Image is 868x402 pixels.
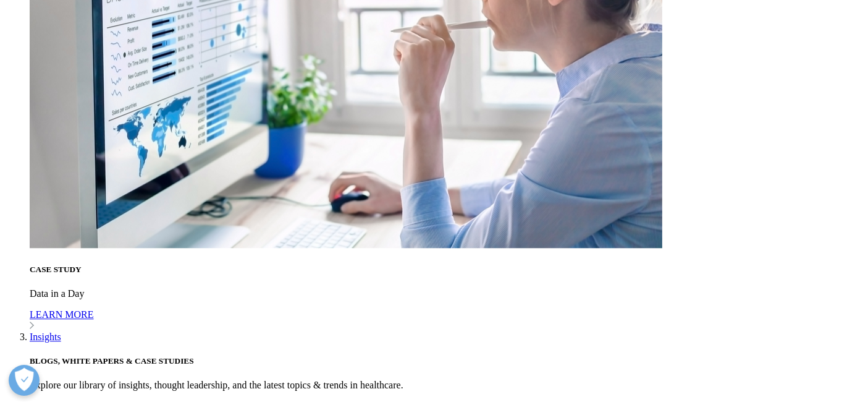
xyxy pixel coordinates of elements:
button: Open Preferences [9,365,40,396]
p: Explore our library of insights, thought leadership, and the latest topics & trends in healthcare. [30,380,863,391]
h5: BLOGS, WHITE PAPERS & CASE STUDIES [30,356,863,366]
a: Insights [30,331,61,342]
p: Data in a Day [30,288,863,299]
a: LEARN MORE [30,309,863,331]
h5: CASE STUDY [30,265,863,275]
